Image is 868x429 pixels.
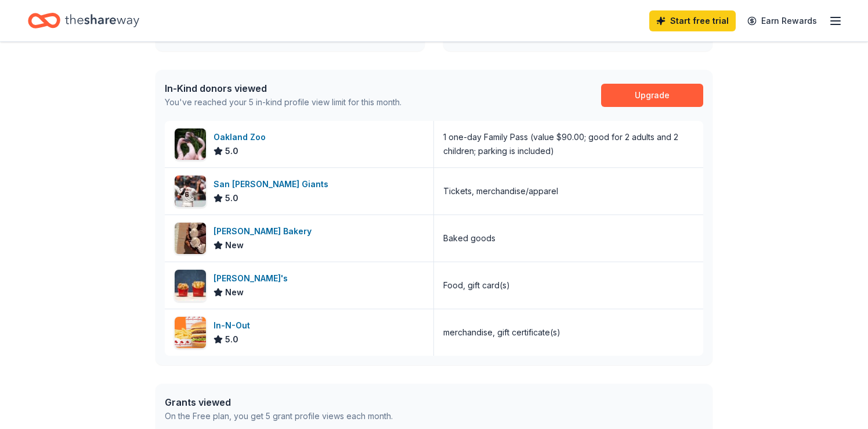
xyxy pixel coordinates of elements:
[225,333,238,346] span: 5.0
[443,278,510,292] div: Food, gift card(s)
[214,130,270,144] div: Oakland Zoo
[214,224,316,238] div: [PERSON_NAME] Bakery
[225,285,244,299] span: New
[165,95,402,109] div: You've reached your 5 in-kind profile view limit for this month.
[28,7,139,34] a: Home
[649,10,736,31] a: Start free trial
[165,395,393,409] div: Grants viewed
[443,130,694,158] div: 1 one-day Family Pass (value $90.00; good for 2 adults and 2 children; parking is included)
[214,271,292,285] div: [PERSON_NAME]'s
[165,409,393,423] div: On the Free plan, you get 5 grant profile views each month.
[214,177,333,191] div: San [PERSON_NAME] Giants
[175,317,206,348] img: Image for In-N-Out
[175,270,206,301] img: Image for Wendy's
[175,223,206,254] img: Image for Campbell's Bakery
[175,176,206,207] img: Image for San Jose Giants
[443,326,560,339] div: merchandise, gift certificate(s)
[740,10,824,31] a: Earn Rewards
[225,144,238,158] span: 5.0
[165,81,402,95] div: In-Kind donors viewed
[214,319,255,333] div: In-N-Out
[443,231,496,245] div: Baked goods
[175,128,206,160] img: Image for Oakland Zoo
[601,84,703,107] a: Upgrade
[225,238,244,252] span: New
[225,191,238,205] span: 5.0
[443,184,558,198] div: Tickets, merchandise/apparel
